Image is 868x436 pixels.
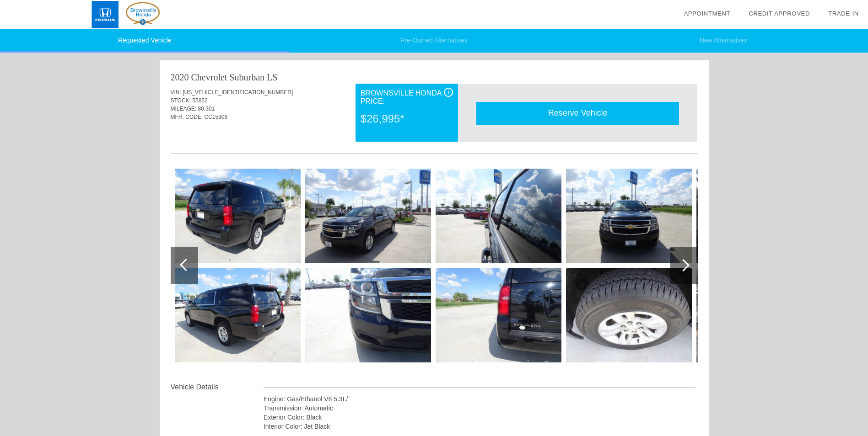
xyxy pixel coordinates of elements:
img: image.aspx [696,169,822,263]
li: New Alternatives [579,29,868,53]
div: Brownsville Honda Price: [361,88,453,107]
a: Appointment [684,10,730,17]
img: image.aspx [305,169,431,263]
img: image.aspx [175,268,301,362]
span: 80,301 [198,106,215,112]
div: $26,995* [361,107,453,131]
div: Transmission: Automatic [264,404,696,413]
div: Reserve Vehicle [476,102,679,124]
img: image.aspx [566,169,692,263]
img: image.aspx [436,169,561,263]
div: Exterior Color: Black [264,413,696,422]
span: MFR. CODE: [171,114,203,120]
img: image.aspx [436,268,561,362]
a: Trade-In [828,10,859,17]
span: [US_VEHICLE_IDENTIFICATION_NUMBER] [183,89,293,96]
span: VIN: [171,89,181,96]
div: LS [267,71,277,84]
img: image.aspx [566,268,692,362]
span: 55852 [192,97,207,104]
span: CC15906 [205,114,228,120]
div: Vehicle Details [171,382,264,393]
span: MILEAGE: [171,106,197,112]
span: i [448,89,449,96]
span: STOCK: [171,97,191,104]
div: 2020 Chevrolet Suburban [171,71,265,84]
a: Credit Approved [749,10,810,17]
img: image.aspx [305,268,431,362]
div: Interior Color: Jet Black [264,422,696,431]
div: Quoted on [DATE] 11:41:35 AM [171,127,698,141]
div: Engine: Gas/Ethanol V8 5.3L/ [264,394,696,404]
img: image.aspx [175,169,301,263]
img: image.aspx [696,268,822,362]
li: Pre-Owned Alternatives [289,29,578,53]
